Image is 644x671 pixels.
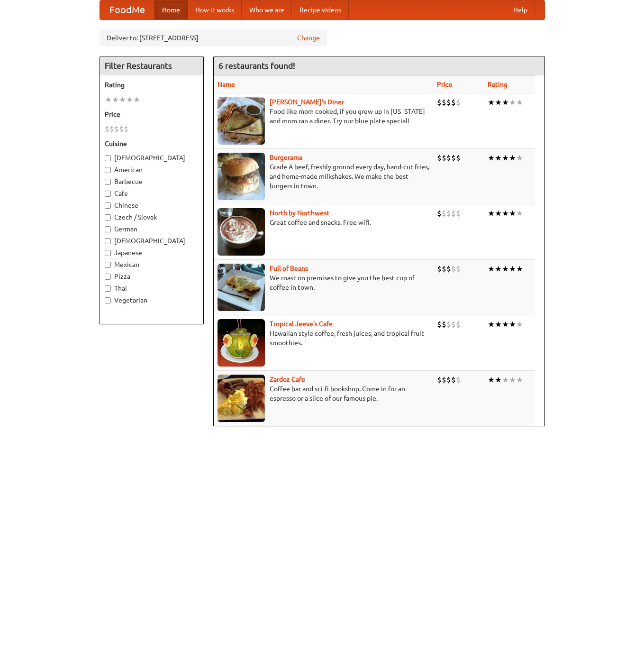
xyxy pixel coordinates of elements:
[105,248,199,257] label: Japanese
[297,33,320,43] a: Change
[495,264,502,274] li: ★
[105,110,199,119] h5: Price
[446,97,451,108] li: $
[442,375,446,385] li: $
[105,214,111,221] input: Czech / Slovak
[488,264,495,274] li: ★
[509,97,516,108] li: ★
[442,97,446,108] li: $
[105,177,199,186] label: Barbecue
[270,209,329,217] a: North by Northwest
[105,139,199,148] h5: Cuisine
[456,375,461,385] li: $
[488,319,495,330] li: ★
[495,153,502,163] li: ★
[509,264,516,274] li: ★
[105,295,199,305] label: Vegetarian
[516,375,523,385] li: ★
[218,107,429,126] p: Food like mom cooked, if you grew up in [US_STATE] and mom ran a diner. Try our blue plate special!
[442,264,446,274] li: $
[437,81,453,88] a: Price
[456,264,461,274] li: $
[100,56,203,75] h4: Filter Restaurants
[133,94,140,105] li: ★
[451,264,456,274] li: $
[451,375,456,385] li: $
[456,319,461,330] li: $
[100,0,154,19] a: FoodMe
[188,0,242,19] a: How it works
[509,375,516,385] li: ★
[502,208,509,219] li: ★
[437,319,442,330] li: $
[218,81,235,88] a: Name
[270,320,333,328] b: Tropical Jeeve's Cafe
[119,94,126,105] li: ★
[488,153,495,163] li: ★
[105,224,199,234] label: German
[109,124,114,134] li: $
[437,97,442,108] li: $
[105,262,111,268] input: Mexican
[446,375,451,385] li: $
[119,124,124,134] li: $
[105,155,111,161] input: [DEMOGRAPHIC_DATA]
[456,153,461,163] li: $
[495,319,502,330] li: ★
[270,265,308,272] a: Full of Beans
[105,284,199,293] label: Thai
[218,273,429,292] p: We roast on premises to give you the best cup of coffee in town.
[270,376,305,383] a: Zardoz Cafe
[218,162,429,191] p: Grade A beef, freshly ground every day, hand-cut fries, and home-made milkshakes. We make the bes...
[502,375,509,385] li: ★
[437,264,442,274] li: $
[105,236,199,246] label: [DEMOGRAPHIC_DATA]
[270,154,302,161] a: Burgerama
[105,179,111,185] input: Barbecue
[218,384,429,403] p: Coffee bar and sci-fi bookshop. Come in for an espresso or a slice of our famous pie.
[516,264,523,274] li: ★
[114,124,119,134] li: $
[105,191,111,197] input: Cafe
[105,94,112,105] li: ★
[502,97,509,108] li: ★
[437,208,442,219] li: $
[502,153,509,163] li: ★
[105,124,109,134] li: $
[516,97,523,108] li: ★
[105,165,199,175] label: American
[218,61,295,70] ng-pluralize: 6 restaurants found!
[446,264,451,274] li: $
[437,375,442,385] li: $
[124,124,128,134] li: $
[456,97,461,108] li: $
[451,208,456,219] li: $
[488,375,495,385] li: ★
[495,375,502,385] li: ★
[516,319,523,330] li: ★
[451,153,456,163] li: $
[218,375,265,422] img: zardoz.jpg
[105,153,199,163] label: [DEMOGRAPHIC_DATA]
[488,81,508,88] a: Rating
[442,153,446,163] li: $
[154,0,188,19] a: Home
[488,97,495,108] li: ★
[270,98,344,106] a: [PERSON_NAME]'s Diner
[516,208,523,219] li: ★
[502,264,509,274] li: ★
[126,94,133,105] li: ★
[105,189,199,198] label: Cafe
[105,250,111,256] input: Japanese
[112,94,119,105] li: ★
[516,153,523,163] li: ★
[105,201,199,210] label: Chinese
[456,208,461,219] li: $
[509,208,516,219] li: ★
[100,29,327,46] div: Deliver to: [STREET_ADDRESS]
[218,218,429,227] p: Great coffee and snacks. Free wifi.
[105,167,111,173] input: American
